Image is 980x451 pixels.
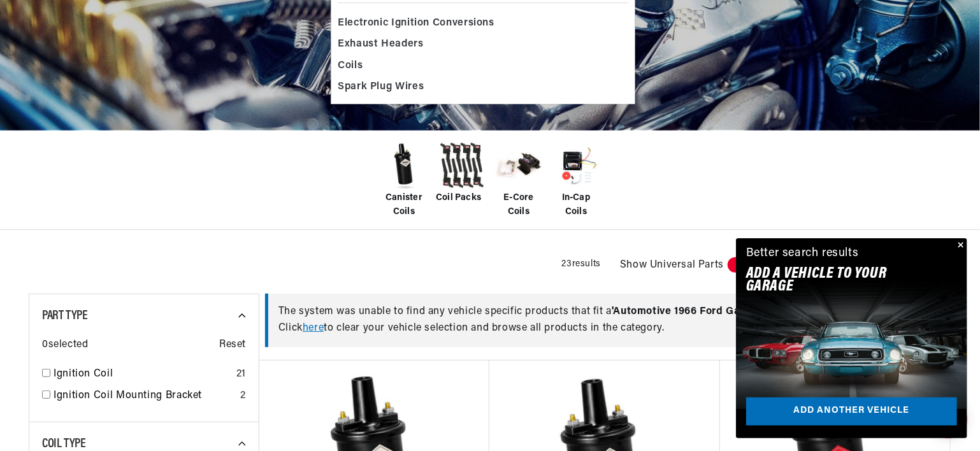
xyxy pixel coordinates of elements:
span: ' Automotive 1966 Ford Galaxie 352cid / 5.8L '. [612,306,835,317]
span: Coils [338,57,363,75]
a: Ignition Coil Mounting Bracket [54,388,235,404]
span: 23 results [562,259,601,269]
span: Canister Coils [378,191,429,220]
span: Coil Packs [436,191,481,205]
img: E-Core Coils [493,140,544,191]
a: Coil Packs Coil Packs [436,140,487,205]
span: Show Universal Parts [620,257,724,274]
a: Canister Coils Canister Coils [378,140,429,220]
span: Coil Type [42,438,85,450]
span: Part Type [42,310,87,322]
button: Close [952,238,967,254]
div: 2 [240,388,246,404]
span: Exhaust Headers [338,36,424,54]
img: Coil Packs [436,140,487,191]
a: In-Cap Coils In-Cap Coils [551,140,602,220]
a: here [303,323,324,333]
h2: Add A VEHICLE to your garage [746,268,925,294]
a: Ignition Coil [54,366,231,383]
span: Spark Plug Wires [338,78,424,96]
a: Add another vehicle [746,397,957,426]
div: Better search results [746,245,859,263]
span: Reset [219,337,246,354]
span: E-Core Coils [493,191,544,220]
span: 0 selected [42,337,88,354]
div: The system was unable to find any vehicle specific products that fit a Click to clear your vehicl... [265,294,938,347]
a: E-Core Coils E-Core Coils [493,140,544,220]
img: Canister Coils [378,140,429,191]
span: In-Cap Coils [551,191,602,220]
img: In-Cap Coils [551,140,602,191]
span: Electronic Ignition Conversions [338,14,494,32]
div: 21 [236,366,246,383]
